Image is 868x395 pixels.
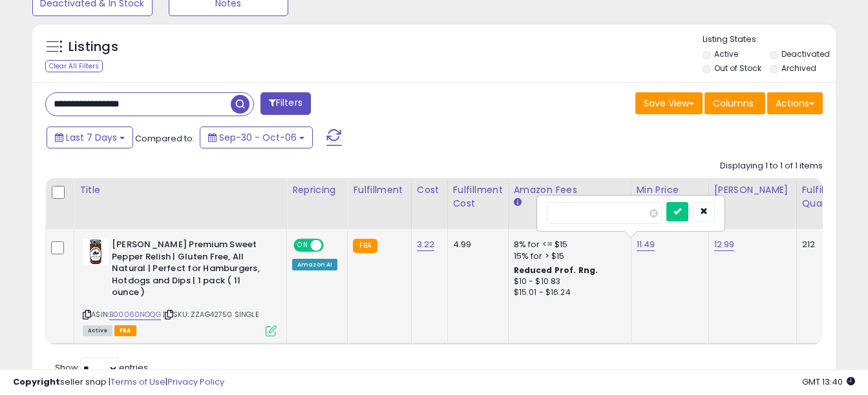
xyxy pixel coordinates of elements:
[45,60,103,72] div: Clear All Filters
[637,183,703,197] div: Min Price
[200,127,313,148] button: Sep-30 - Oct-06
[55,361,148,374] span: Show: entries
[111,376,165,388] a: Terms of Use
[417,183,442,197] div: Cost
[260,92,311,115] button: Filters
[714,238,735,251] a: 12.99
[637,238,655,251] a: 11.49
[781,63,816,74] label: Archived
[802,376,855,388] span: 2025-10-14 13:40 GMT
[514,239,621,250] div: 8% for <= $15
[514,250,621,262] div: 15% for > $15
[114,325,136,336] span: FBA
[453,183,503,210] div: Fulfillment Cost
[714,63,761,74] label: Out of Stock
[112,239,269,302] b: [PERSON_NAME] Premium Sweet Pepper Relish | Gluten Free, All Natural | Perfect for Hamburgers, Ho...
[453,239,498,250] div: 4.99
[167,376,224,388] a: Privacy Policy
[292,183,342,197] div: Repricing
[13,376,224,389] div: seller snap | |
[79,183,281,197] div: Title
[514,197,522,208] small: Amazon Fees.
[704,92,765,114] button: Columns
[714,183,791,197] div: [PERSON_NAME]
[514,276,621,287] div: $10 - $10.83
[135,132,195,145] span: Compared to:
[802,183,847,210] div: Fulfillable Quantity
[66,131,117,144] span: Last 7 Days
[703,34,836,46] p: Listing States:
[802,239,842,250] div: 212
[219,131,297,144] span: Sep-30 - Oct-06
[163,309,259,319] span: | SKU: ZZAG42750 SINGLE
[635,92,703,114] button: Save View
[83,239,109,265] img: 41eAxSnDG1L._SL40_.jpg
[13,376,60,388] strong: Copyright
[109,309,161,320] a: B00060NOQG
[353,239,377,253] small: FBA
[292,259,337,270] div: Amazon AI
[353,183,405,197] div: Fulfillment
[714,48,738,59] label: Active
[514,265,598,276] b: Reduced Prof. Rng.
[720,160,823,172] div: Displaying 1 to 1 of 1 items
[83,239,277,334] div: ASIN:
[295,240,311,251] span: ON
[781,48,830,59] label: Deactivated
[83,325,112,336] span: All listings currently available for purchase on Amazon
[417,238,435,251] a: 3.22
[767,92,823,114] button: Actions
[47,127,133,148] button: Last 7 Days
[713,97,754,110] span: Columns
[514,183,626,197] div: Amazon Fees
[514,287,621,298] div: $15.01 - $16.24
[69,38,118,56] h5: Listings
[322,240,343,251] span: OFF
